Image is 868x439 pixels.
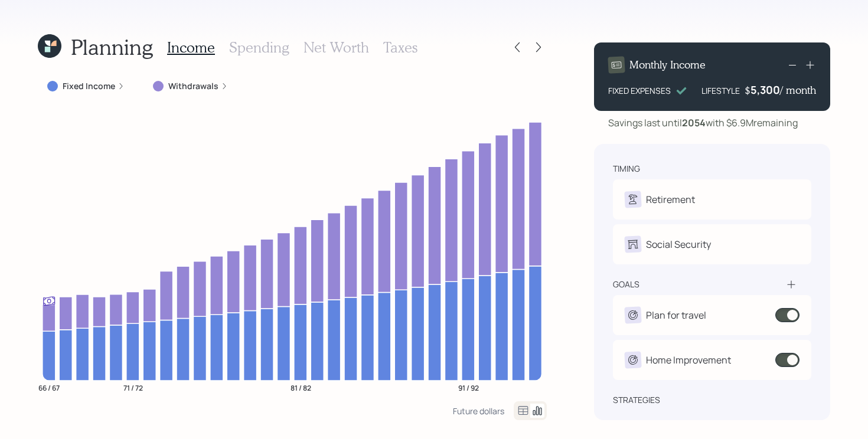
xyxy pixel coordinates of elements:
div: Future dollars [453,405,504,417]
h4: / month [780,84,816,97]
tspan: 91 / 92 [458,382,479,392]
div: strategies [613,394,660,406]
div: 5,300 [750,83,780,97]
div: goals [613,279,639,290]
h1: Planning [71,34,153,60]
h4: Monthly Income [629,58,706,71]
label: Withdrawals [168,80,218,92]
tspan: 81 / 82 [291,382,311,392]
h3: Net Worth [304,39,369,56]
div: Savings last until with $6.9M remaining [608,116,798,130]
tspan: 71 / 72 [123,382,143,392]
h3: Income [167,39,215,56]
div: LIFESTYLE [701,84,740,97]
div: FIXED EXPENSES [608,84,671,97]
div: Plan for travel [646,308,706,322]
div: Social Security [646,237,711,251]
div: Home Improvement [646,353,731,367]
label: Fixed Income [63,80,115,92]
h3: Taxes [383,39,417,56]
h4: $ [745,84,750,97]
div: Retirement [646,192,695,207]
div: timing [613,163,640,175]
b: 2054 [682,116,706,129]
h3: Spending [229,39,289,56]
tspan: 66 / 67 [38,382,60,392]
